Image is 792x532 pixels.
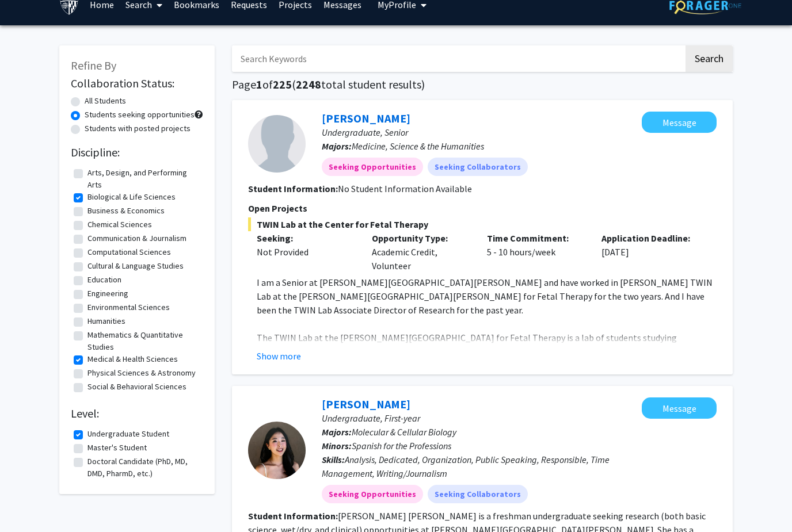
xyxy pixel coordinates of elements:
h2: Discipline: [71,146,203,159]
button: Search [686,45,733,72]
span: Analysis, Dedicated, Organization, Public Speaking, Responsible, Time Management, Writing/Journalism [322,454,610,479]
p: Time Commitment: [487,231,585,245]
label: Students seeking opportunities [85,109,195,121]
p: Opportunity Type: [372,231,470,245]
span: Refine By [71,58,116,72]
button: Show more [257,349,301,363]
b: Skills: [322,454,345,465]
h1: Page of ( total student results) [232,78,733,91]
span: Spanish for the Professions [352,440,451,451]
label: Engineering [87,288,128,300]
b: Majors: [322,140,352,152]
h2: Level: [71,407,203,420]
label: Chemical Sciences [87,219,152,231]
label: Medical & Health Sciences [87,353,178,365]
label: Students with posted projects [85,123,191,135]
label: Physical Sciences & Astronomy [87,367,196,379]
div: Academic Credit, Volunteer [363,231,478,273]
span: TWIN Lab at the Center for Fetal Therapy [248,217,717,231]
span: 1 [256,77,262,91]
div: 5 - 10 hours/week [478,231,593,273]
b: Student Information: [248,510,338,522]
label: Communication & Journalism [87,232,186,244]
label: Mathematics & Quantitative Studies [87,329,200,353]
mat-chip: Seeking Collaborators [428,485,528,503]
label: Biological & Life Sciences [87,191,176,203]
label: Business & Economics [87,205,165,217]
a: [PERSON_NAME] [322,397,410,411]
span: Undergraduate, First-year [322,412,420,424]
b: Student Information: [248,183,338,194]
button: Message Christina Rivera [642,112,717,133]
p: Application Deadline: [601,231,699,245]
b: Minors: [322,440,352,451]
label: Cultural & Language Studies [87,260,184,272]
label: Education [87,274,121,286]
span: 225 [273,77,292,91]
p: The TWIN Lab at the [PERSON_NAME][GEOGRAPHIC_DATA] for Fetal Therapy is a lab of students studyin... [257,331,717,414]
p: Seeking: [257,231,355,245]
label: Computational Sciences [87,246,171,258]
span: Medicine, Science & the Humanities [352,140,484,152]
label: Environmental Sciences [87,301,170,313]
label: All Students [85,95,126,107]
label: Social & Behavioral Sciences [87,381,186,393]
span: No Student Information Available [338,183,472,194]
mat-chip: Seeking Opportunities [322,158,423,176]
mat-chip: Seeking Collaborators [428,158,528,176]
label: Arts, Design, and Performing Arts [87,167,200,191]
p: I am a Senior at [PERSON_NAME][GEOGRAPHIC_DATA][PERSON_NAME] and have worked in [PERSON_NAME] TWI... [257,275,717,317]
label: Undergraduate Student [87,428,169,440]
div: [DATE] [593,231,708,273]
label: Humanities [87,315,125,327]
label: Master's Student [87,442,147,454]
span: Molecular & Cellular Biology [352,426,456,438]
a: [PERSON_NAME] [322,111,410,125]
span: 2248 [296,77,321,91]
mat-chip: Seeking Opportunities [322,485,423,503]
button: Message Yoonseo Linda Lee [642,397,717,419]
div: Not Provided [257,245,355,259]
h2: Collaboration Status: [71,76,203,90]
iframe: Chat [9,480,49,523]
input: Search Keywords [232,45,684,72]
span: Undergraduate, Senior [322,127,408,138]
label: Doctoral Candidate (PhD, MD, DMD, PharmD, etc.) [87,456,200,480]
span: Open Projects [248,202,307,214]
b: Majors: [322,426,352,438]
